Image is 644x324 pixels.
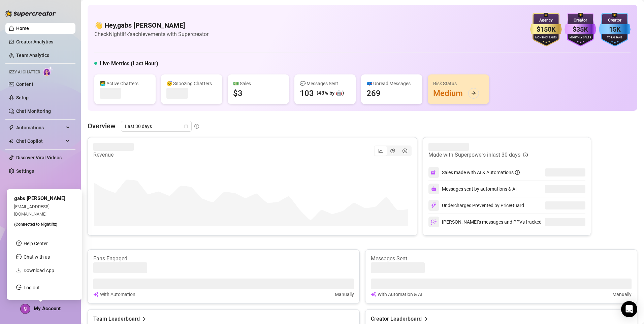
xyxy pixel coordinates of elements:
span: Last 30 days [125,121,188,131]
span: right [424,315,428,323]
h4: 👋 Hey, gabs [PERSON_NAME] [94,21,208,30]
div: Creator [565,17,596,24]
a: Help Center [24,241,48,246]
div: $150K [530,24,562,35]
a: Content [16,82,33,87]
div: Messages sent by automations & AI [428,184,517,194]
div: Open Intercom Messenger [621,301,637,317]
div: [PERSON_NAME]’s messages and PPVs tracked [428,217,542,227]
h5: Live Metrics (Last Hour) [100,60,158,68]
img: AI Chatter [43,66,53,76]
li: Log out [11,282,78,293]
a: Creator Analytics [16,36,70,47]
img: svg%3e [431,169,437,175]
img: svg%3e [371,291,376,298]
img: logo-BBDzfeDw.svg [5,10,56,17]
span: Chat with us [24,254,50,260]
div: 💬 Messages Sent [300,80,350,87]
a: Setup [16,95,29,100]
img: purple-badge-B9DA21FR.svg [565,13,596,46]
div: Monthly Sales [565,36,596,40]
div: $35K [565,24,596,35]
div: Risk Status [433,80,484,87]
article: Revenue [93,151,134,159]
article: With Automation [100,291,135,298]
div: 103 [300,88,314,99]
span: Izzy AI Chatter [9,69,40,75]
a: Download App [24,268,54,273]
article: Creator Leaderboard [371,315,422,323]
span: pie-chart [390,149,395,153]
span: thunderbolt [9,125,14,130]
div: Total Fans [599,36,631,40]
article: Fans Engaged [93,255,354,262]
article: Check Nightlifx's achievements with Supercreator [94,30,208,38]
a: Discover Viral Videos [16,155,62,160]
img: svg%3e [93,291,99,298]
article: Made with Superpowers in last 30 days [428,151,520,159]
div: Sales made with AI & Automations [442,169,520,176]
div: Monthly Sales [530,36,562,40]
span: Chat Copilot [16,136,64,147]
span: Automations [16,122,64,133]
a: Team Analytics [16,53,49,58]
article: With Automation & AI [378,291,422,298]
article: Team Leaderboard [93,315,140,323]
article: Overview [88,121,116,131]
div: 15K [599,24,631,35]
span: (Connected to Nightlifx ) [14,222,57,227]
span: line-chart [378,149,383,153]
div: 269 [366,88,381,99]
img: Chat Copilot [9,139,13,143]
div: Creator [599,17,631,24]
img: svg%3e [431,202,437,208]
img: ACg8ocLaERWGdaJpvS6-rLHcOAzgRyAZWNC8RBO3RRpGdFYGyWuJXA=s96-c [21,304,30,314]
a: Log out [24,285,40,290]
span: dollar-circle [402,149,407,153]
span: [EMAIL_ADDRESS][DOMAIN_NAME] [14,204,50,216]
span: right [142,315,147,323]
span: info-circle [523,153,528,157]
div: 💵 Sales [233,80,284,87]
div: 📪 Unread Messages [366,80,417,87]
div: 😴 Snoozing Chatters [166,80,217,87]
a: Home [16,26,29,31]
img: svg%3e [431,186,437,192]
div: Undercharges Prevented by PriceGuard [428,200,524,211]
div: $3 [233,88,243,99]
img: svg%3e [431,219,437,225]
div: 👩‍💻 Active Chatters [100,80,150,87]
article: Messages Sent [371,255,632,262]
img: blue-badge-DgoSNQY1.svg [599,13,631,46]
span: arrow-right [471,91,476,96]
span: message [16,254,22,259]
span: gabs [PERSON_NAME] [14,195,65,201]
div: segmented control [374,145,412,156]
a: Settings [16,168,34,174]
a: Chat Monitoring [16,108,51,114]
article: Manually [335,291,354,298]
span: info-circle [515,170,520,175]
span: info-circle [194,124,199,129]
article: Manually [612,291,632,298]
img: gold-badge-CigiZidd.svg [530,13,562,46]
span: calendar [184,124,188,128]
div: Agency [530,17,562,24]
span: My Account [34,305,61,312]
div: (48% by 🤖) [317,89,344,97]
